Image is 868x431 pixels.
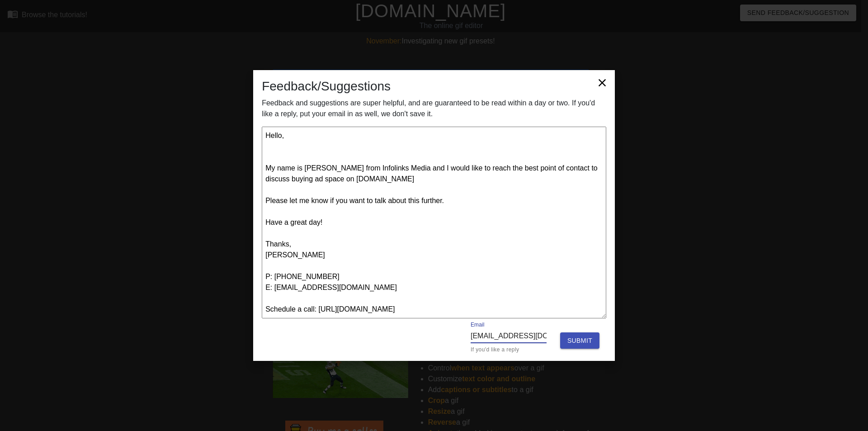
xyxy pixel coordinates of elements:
span: Submit [567,335,592,346]
textarea: Hello, My name is [PERSON_NAME] from Infolinks Media and I would like to reach the best point of ... [262,127,606,318]
p: Feedback and suggestions are super helpful, and are guaranteed to be read within a day or two. If... [262,98,606,119]
p: If you'd like a reply [471,347,547,352]
button: Submit [560,332,599,349]
h3: Feedback/Suggestions [262,79,606,94]
label: Email [471,322,485,327]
